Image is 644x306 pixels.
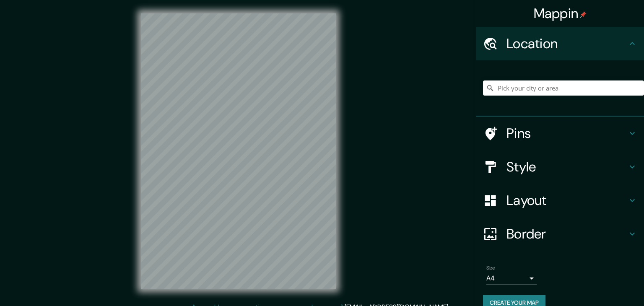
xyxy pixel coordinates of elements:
[476,117,644,150] div: Pins
[476,217,644,251] div: Border
[534,5,587,22] h4: Mappin
[141,13,336,289] canvas: Map
[506,125,627,142] h4: Pins
[506,226,627,242] h4: Border
[486,272,537,285] div: A4
[476,150,644,184] div: Style
[580,11,587,18] img: pin-icon.png
[506,158,627,175] h4: Style
[476,27,644,60] div: Location
[486,265,495,272] label: Size
[483,80,644,96] input: Pick your city or area
[506,35,627,52] h4: Location
[476,184,644,217] div: Layout
[506,192,627,209] h4: Layout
